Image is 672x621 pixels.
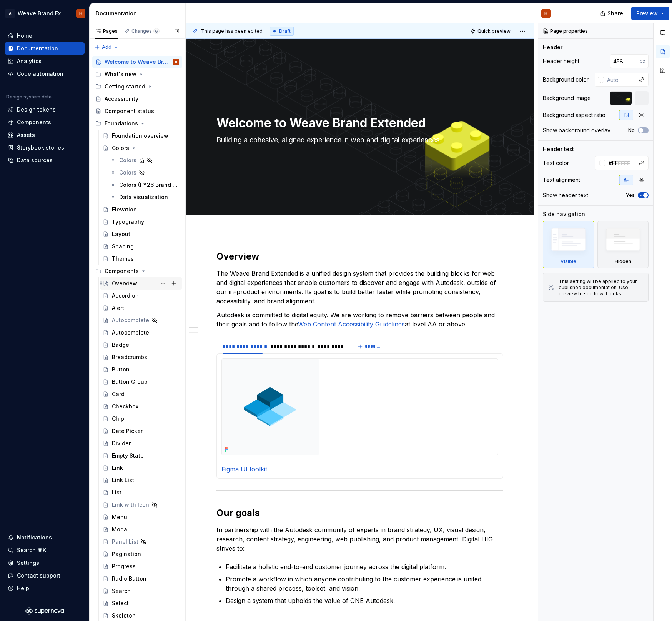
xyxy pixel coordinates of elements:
[626,192,635,198] label: Yes
[25,607,64,615] svg: Supernova Logo
[100,536,182,548] a: Panel List
[279,28,291,34] span: Draft
[5,544,85,556] button: Search ⌘K
[112,538,138,546] div: Panel List
[105,120,138,127] div: Foundations
[100,363,182,376] a: Button
[112,427,143,435] div: Date Picker
[112,243,134,250] div: Spacing
[17,534,52,541] div: Notifications
[543,43,562,51] div: Header
[543,191,588,199] div: Show header text
[100,376,182,388] a: Button Group
[615,258,631,265] div: Hidden
[100,277,182,290] a: Overview
[6,94,52,100] div: Design system data
[216,250,503,263] h2: Overview
[92,68,182,80] div: What's new
[631,7,669,20] button: Preview
[543,111,605,119] div: Background aspect ratio
[100,425,182,437] a: Date Picker
[112,230,130,238] div: Layout
[105,58,168,66] div: Welcome to Weave Brand Extended
[100,142,182,154] a: Colors
[100,548,182,560] a: Pagination
[18,10,67,17] div: Weave Brand Extended
[100,437,182,450] a: Divider
[543,94,591,102] div: Background image
[112,575,146,583] div: Radio Button
[105,267,139,275] div: Components
[100,560,182,573] a: Progress
[112,390,125,398] div: Card
[543,76,589,83] div: Background color
[5,582,85,594] button: Help
[131,28,160,34] div: Changes
[112,489,121,496] div: List
[112,550,141,558] div: Pagination
[119,156,136,164] div: Colors
[112,218,144,226] div: Typography
[597,221,649,268] div: Hidden
[604,73,635,87] input: Auto
[92,117,182,130] div: Foundations
[5,116,85,128] a: Components
[5,154,85,166] a: Data sources
[5,531,85,544] button: Notifications
[477,28,511,34] span: Quick preview
[112,599,129,607] div: Select
[102,44,111,50] span: Add
[112,501,149,509] div: Link with Icon
[2,5,88,22] button: AWeave Brand ExtendedH
[112,366,130,373] div: Button
[100,585,182,597] a: Search
[112,403,138,410] div: Checkbox
[100,474,182,486] a: Link List
[112,341,129,349] div: Badge
[100,290,182,302] a: Accordion
[100,511,182,523] a: Menu
[105,70,136,78] div: What's new
[96,10,182,17] div: Documentation
[543,145,574,153] div: Header text
[5,103,85,116] a: Design tokens
[5,129,85,141] a: Assets
[226,562,503,571] p: Facilitate a holistic end-to-end customer journey across the digital platform.
[100,302,182,314] a: Alert
[17,57,42,65] div: Analytics
[112,144,129,152] div: Colors
[112,464,123,472] div: Link
[119,181,178,189] div: Colors (FY26 Brand refresh)
[92,265,182,277] div: Components
[100,203,182,216] a: Elevation
[95,28,118,34] div: Pages
[17,572,60,579] div: Contact support
[543,221,594,268] div: Visible
[100,597,182,609] a: Select
[17,156,53,164] div: Data sources
[640,58,645,64] p: px
[112,206,137,213] div: Elevation
[17,131,35,139] div: Assets
[17,546,46,554] div: Search ⌘K
[5,55,85,67] a: Analytics
[112,378,148,386] div: Button Group
[543,176,580,184] div: Text alignment
[100,228,182,240] a: Layout
[610,54,640,68] input: Auto
[92,56,182,68] a: Welcome to Weave Brand ExtendedH
[112,329,149,336] div: Autocomplete
[112,255,134,263] div: Themes
[17,584,29,592] div: Help
[543,127,610,134] div: Show background overlay
[107,191,182,203] a: Data visualization
[112,452,144,460] div: Empty State
[298,320,405,328] a: Web Content Accessibility Guidelines
[100,253,182,265] a: Themes
[5,569,85,582] button: Contact support
[100,240,182,253] a: Spacing
[216,310,503,329] p: Autodesk is committed to digital equity. We are working to remove barriers between people and the...
[112,304,124,312] div: Alert
[92,105,182,117] a: Component status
